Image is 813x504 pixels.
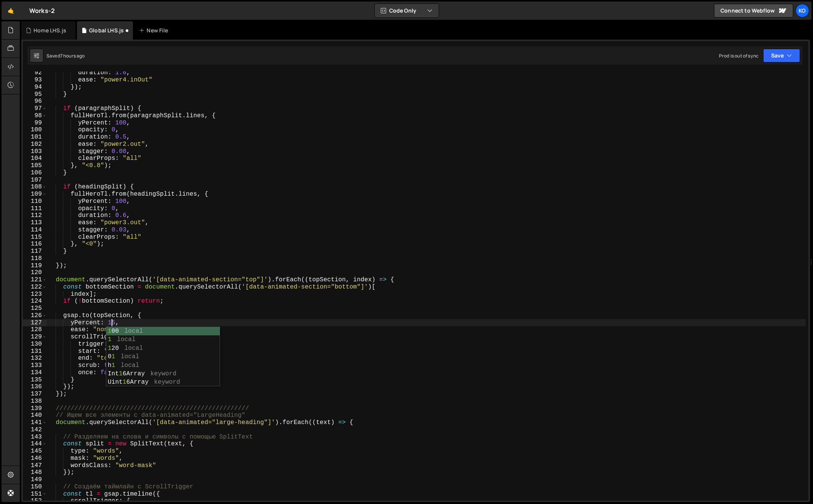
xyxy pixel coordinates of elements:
[23,169,47,177] div: 106
[23,126,47,134] div: 100
[23,134,47,141] div: 101
[23,120,47,127] div: 99
[23,476,47,483] div: 149
[23,248,47,255] div: 117
[23,162,47,169] div: 105
[23,412,47,419] div: 140
[23,333,47,341] div: 129
[23,269,47,276] div: 120
[23,491,47,498] div: 151
[46,53,85,59] div: Saved
[23,448,47,455] div: 145
[23,276,47,284] div: 121
[23,219,47,226] div: 113
[139,27,171,34] div: New File
[2,2,20,20] a: 🤙
[89,27,124,34] div: Global LHS.js
[23,205,47,212] div: 111
[23,440,47,448] div: 144
[23,483,47,491] div: 150
[23,112,47,120] div: 98
[23,255,47,262] div: 118
[23,84,47,91] div: 94
[23,69,47,77] div: 92
[23,98,47,105] div: 96
[60,53,85,59] div: 7 hours ago
[23,376,47,384] div: 135
[34,27,66,34] div: Home LHS.js
[23,383,47,391] div: 136
[763,49,800,62] button: Save
[23,141,47,148] div: 102
[23,77,47,84] div: 93
[23,326,47,333] div: 128
[23,362,47,369] div: 133
[23,434,47,441] div: 143
[23,419,47,426] div: 141
[714,4,793,18] a: Connect to Webflow
[23,369,47,376] div: 134
[23,148,47,155] div: 103
[23,291,47,298] div: 123
[23,312,47,319] div: 126
[29,6,55,15] div: Works-2
[23,155,47,162] div: 104
[23,462,47,469] div: 147
[23,455,47,462] div: 146
[23,298,47,305] div: 124
[23,191,47,198] div: 109
[719,53,759,59] div: Prod is out of sync
[23,405,47,412] div: 139
[23,305,47,312] div: 125
[23,105,47,112] div: 97
[23,212,47,219] div: 112
[23,91,47,98] div: 95
[23,398,47,405] div: 138
[23,355,47,362] div: 132
[23,177,47,184] div: 107
[23,241,47,248] div: 116
[795,4,809,18] a: Ko
[23,284,47,291] div: 122
[23,469,47,476] div: 148
[23,183,47,191] div: 108
[23,198,47,205] div: 110
[23,234,47,241] div: 115
[23,319,47,327] div: 127
[23,262,47,270] div: 119
[23,341,47,348] div: 130
[23,348,47,355] div: 131
[23,391,47,398] div: 137
[23,226,47,234] div: 114
[23,426,47,434] div: 142
[375,4,439,18] button: Code Only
